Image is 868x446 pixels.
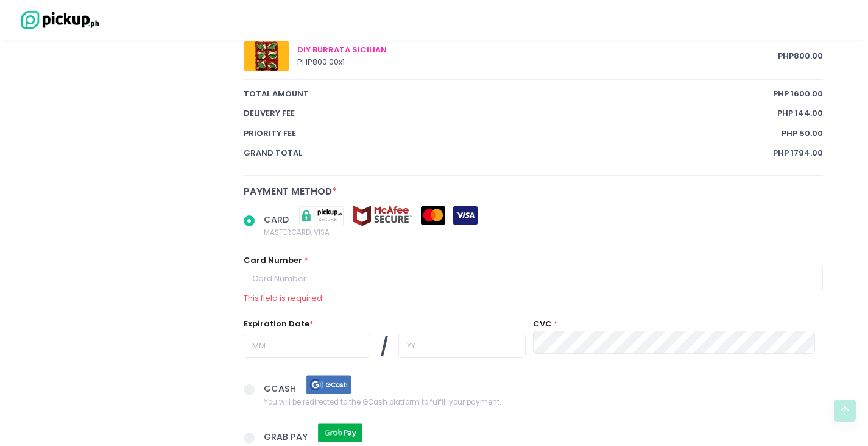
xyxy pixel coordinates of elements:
span: You will be redirected to the GCash platform to fulfill your payment. [264,395,501,408]
span: PHP 800.00 [778,50,823,62]
span: GCASH [264,383,298,395]
span: PHP 1794.00 [773,147,823,159]
span: CARD [264,213,291,225]
span: MASTERCARD, VISA [264,226,478,239]
img: mastercard [421,206,445,225]
img: mcafee-secure [352,205,413,226]
span: PHP 50.00 [782,128,823,140]
div: This field is required [244,292,824,304]
span: PHP 144.00 [777,107,823,120]
span: total amount [244,88,774,100]
span: GRAB PAY [264,430,310,442]
label: Expiration Date [244,318,314,330]
img: logo [15,9,101,31]
label: Card Number [244,254,302,267]
span: Priority Fee [244,128,782,140]
img: pickupsecure [291,205,352,226]
div: DIY BURRATA SICILIAN [297,44,778,56]
div: PHP 800.00 x 1 [297,56,778,68]
label: CVC [533,318,552,330]
input: Card Number [244,267,824,290]
img: grab pay [310,422,371,444]
span: / [380,334,389,361]
span: Grand total [244,147,774,159]
span: Delivery Fee [244,107,778,120]
input: MM [244,334,370,357]
input: YY [398,334,525,357]
img: visa [453,206,478,225]
img: gcash [298,374,359,395]
div: Payment Method [244,184,824,198]
span: PHP 1600.00 [773,88,823,100]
